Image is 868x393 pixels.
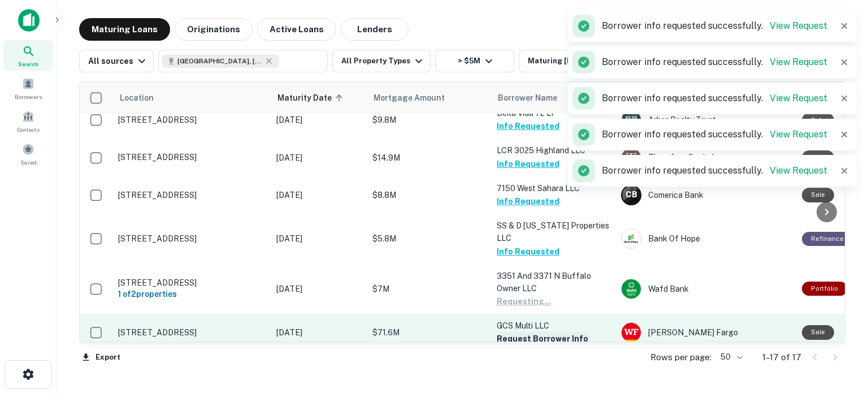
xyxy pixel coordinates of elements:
p: [STREET_ADDRESS] [118,234,265,244]
p: [DATE] [276,189,361,201]
span: Borrowers [15,92,42,101]
p: $7M [372,283,485,295]
div: This loan purpose was for refinancing [802,232,853,246]
button: Export [79,349,123,366]
p: [STREET_ADDRESS] [118,327,265,338]
a: View Request [770,20,827,31]
a: View Request [770,57,827,67]
span: Search [18,59,38,68]
p: [DATE] [276,152,361,164]
a: Contacts [3,106,53,136]
p: $8.8M [372,189,485,201]
button: Lenders [341,18,409,41]
p: Borrower info requested successfully. [602,19,827,33]
p: [DATE] [276,326,361,339]
button: > $5M [435,50,514,72]
div: Maturing [DATE] [528,54,605,68]
p: [STREET_ADDRESS] [118,190,265,200]
div: [PERSON_NAME] Fargo [621,322,791,343]
th: Maturity Date [271,82,367,114]
a: View Request [770,93,827,103]
p: $5.8M [372,232,485,245]
button: Originations [175,18,253,41]
p: SS & D [US_STATE] Properties LLC [497,219,610,244]
span: Location [119,91,154,105]
p: [STREET_ADDRESS] [118,152,265,162]
button: Info Requested [497,119,559,133]
div: Bank Of Hope [621,228,791,249]
img: picture [622,323,641,342]
button: Active Loans [257,18,336,41]
a: Search [3,40,53,71]
span: Maturity Date [277,91,346,105]
div: Sale [802,325,834,339]
button: Request Borrower Info [497,332,588,346]
button: Maturing [DATE] [519,50,610,72]
p: [STREET_ADDRESS] [118,115,265,125]
th: Location [112,82,271,114]
p: LCR 3025 Highland LLC [497,144,610,157]
p: C B [626,189,637,201]
p: [DATE] [276,283,361,295]
span: Contacts [17,125,40,134]
a: Saved [3,139,53,169]
th: Mortgage Amount [367,82,491,114]
iframe: Chat Widget [811,303,868,357]
p: 7150 West Sahara LLC [497,182,610,195]
a: View Request [770,129,827,140]
div: Sale [802,188,834,202]
span: Saved [20,158,37,167]
div: All sources [88,54,149,68]
span: Mortgage Amount [374,91,459,105]
p: Borrower info requested successfully. [602,164,827,178]
img: picture [622,279,641,299]
div: Wafd Bank [621,279,791,299]
p: [DATE] [276,232,361,245]
p: $9.8M [372,114,485,126]
button: Info Requested [497,157,559,171]
p: Borrower info requested successfully. [602,55,827,69]
span: Borrower Name [498,91,557,105]
div: This is a portfolio loan with 2 properties [802,282,847,296]
a: Borrowers [3,73,53,103]
p: Rows per page: [650,351,711,364]
img: picture [622,229,641,248]
p: Borrower info requested successfully. [602,128,827,141]
span: [GEOGRAPHIC_DATA], [GEOGRAPHIC_DATA], [GEOGRAPHIC_DATA] [177,56,262,66]
p: $14.9M [372,152,485,164]
div: Comerica Bank [621,185,791,205]
p: [STREET_ADDRESS] [118,278,265,288]
button: All Property Types [332,50,431,72]
h6: 1 of 2 properties [118,288,265,300]
p: 1–17 of 17 [762,351,801,364]
p: Borrower info requested successfully. [602,92,827,105]
p: $71.6M [372,326,485,339]
p: GCS Multi LLC [497,319,610,332]
th: Borrower Name [491,82,615,114]
div: 50 [716,349,744,365]
a: View Request [770,165,827,176]
button: Info Requested [497,195,559,208]
img: capitalize-icon.png [18,9,40,32]
button: Info Requested [497,245,559,258]
p: [DATE] [276,114,361,126]
button: All sources [79,50,154,72]
button: Maturing Loans [79,18,170,41]
p: 3351 And 3371 N Buffalo Owner LLC [497,270,610,295]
